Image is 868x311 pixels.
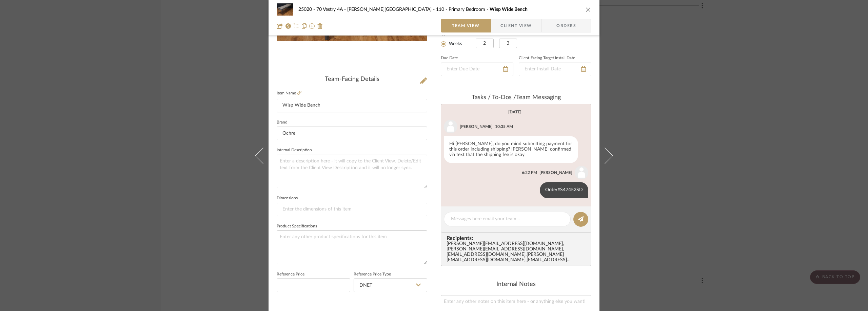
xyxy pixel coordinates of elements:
[472,94,516,101] span: Tasks / To-Dos /
[436,7,490,12] span: 110 - Primary Bedroom
[441,281,591,288] div: Internal Notes
[490,7,528,12] span: Wisp Wide Bench
[444,136,578,163] div: Hi [PERSON_NAME], do you mind submitting payment for this order including shipping? [PERSON_NAME]...
[277,90,301,96] label: Item Name
[298,7,436,12] span: 25020 - 70 Vestry 4A - [PERSON_NAME][GEOGRAPHIC_DATA]
[277,76,427,83] div: Team-Facing Details
[441,29,476,48] mat-radio-group: Select item type
[549,19,584,32] span: Orders
[441,63,513,76] input: Enter Due Date
[508,110,521,114] div: [DATE]
[447,235,588,241] span: Recipients:
[539,170,572,176] div: [PERSON_NAME]
[317,23,323,29] img: Remove from project
[519,63,591,76] input: Enter Install Date
[519,57,575,60] label: Client-Facing Target Install Date
[540,182,588,198] div: Order#S47452SD
[452,19,480,32] span: Team View
[277,203,427,216] input: Enter the dimensions of this item
[354,273,391,276] label: Reference Price Type
[277,273,304,276] label: Reference Price
[277,121,288,124] label: Brand
[441,94,591,102] div: team Messaging
[500,19,532,32] span: Client View
[277,3,293,16] img: 14c58895-2831-4ab9-9425-6925083a9f78_48x40.jpg
[495,124,513,130] div: 10:35 AM
[448,41,462,47] label: Weeks
[277,149,312,152] label: Internal Description
[444,120,457,133] img: user_avatar.png
[277,225,317,228] label: Product Specifications
[585,6,591,13] button: close
[277,197,298,200] label: Dimensions
[522,170,537,176] div: 6:22 PM
[460,124,493,130] div: [PERSON_NAME]
[277,99,427,112] input: Enter Item Name
[575,166,588,179] img: user_avatar.png
[441,57,458,60] label: Due Date
[447,241,588,263] div: [PERSON_NAME][EMAIL_ADDRESS][DOMAIN_NAME] , [PERSON_NAME][EMAIL_ADDRESS][DOMAIN_NAME] , [EMAIL_AD...
[277,127,427,140] input: Enter Brand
